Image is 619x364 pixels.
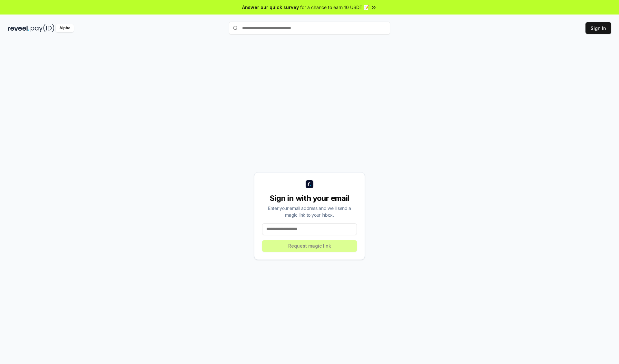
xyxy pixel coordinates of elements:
div: Alpha [56,24,74,32]
img: pay_id [31,24,54,32]
img: logo_small [306,180,313,188]
div: Sign in with your email [262,193,357,203]
button: Sign In [585,22,611,34]
span: for a chance to earn 10 USDT 📝 [300,4,369,11]
span: Answer our quick survey [242,4,299,11]
img: reveel_dark [8,24,29,32]
div: Enter your email address and we’ll send a magic link to your inbox. [262,205,357,218]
